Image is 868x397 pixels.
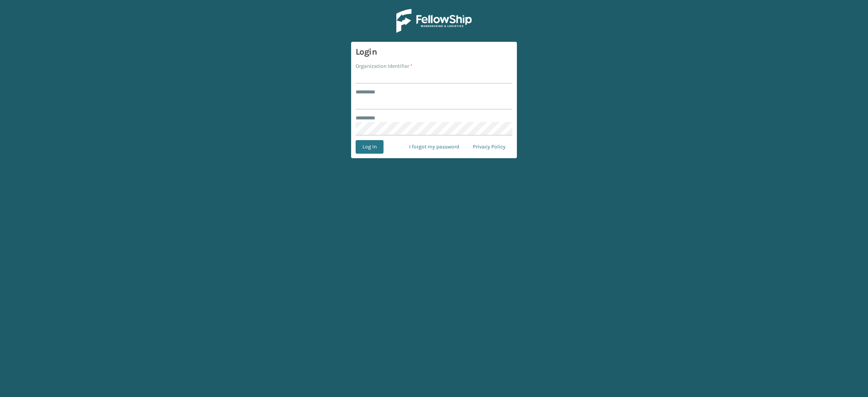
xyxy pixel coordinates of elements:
label: Organization Identifier [356,62,413,70]
a: Privacy Policy [466,140,512,154]
h3: Login [356,46,512,58]
a: I forgot my password [402,140,466,154]
button: Log In [356,140,384,154]
img: Logo [396,9,472,33]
